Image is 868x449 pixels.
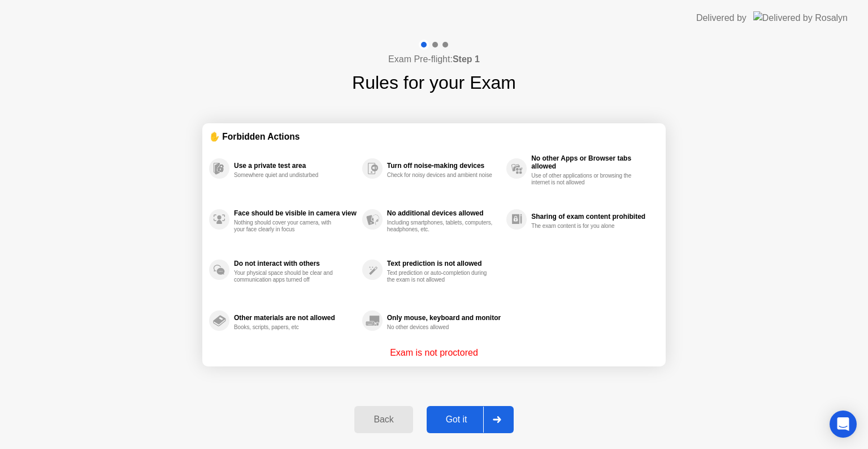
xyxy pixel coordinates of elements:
button: Got it [427,406,514,433]
h1: Rules for your Exam [352,69,516,96]
h4: Exam Pre-flight: [388,53,480,66]
div: The exam content is for you alone [531,223,638,230]
div: Somewhere quiet and undisturbed [234,172,341,179]
div: Text prediction is not allowed [387,260,501,267]
div: Do not interact with others [234,260,357,267]
div: No additional devices allowed [387,209,501,217]
div: Only mouse, keyboard and monitor [387,314,501,322]
div: ✋ Forbidden Actions [209,130,659,143]
div: Turn off noise-making devices [387,162,501,170]
div: Use a private test area [234,162,357,170]
div: No other devices allowed [387,324,494,331]
div: Face should be visible in camera view [234,209,357,217]
div: Use of other applications or browsing the internet is not allowed [531,172,638,186]
div: Open Intercom Messenger [830,411,857,438]
div: Books, scripts, papers, etc [234,324,341,331]
div: Got it [430,415,483,425]
div: Back [358,415,409,425]
img: Delivered by Rosalyn [753,11,848,24]
div: Nothing should cover your camera, with your face clearly in focus [234,219,341,233]
div: Sharing of exam content prohibited [531,213,653,221]
div: Text prediction or auto-completion during the exam is not allowed [387,270,494,283]
div: Including smartphones, tablets, computers, headphones, etc. [387,219,494,233]
p: Exam is not proctored [390,346,478,360]
button: Back [354,406,413,433]
b: Step 1 [453,54,480,64]
div: No other Apps or Browser tabs allowed [531,154,653,170]
div: Your physical space should be clear and communication apps turned off [234,270,341,283]
div: Delivered by [696,11,747,25]
div: Check for noisy devices and ambient noise [387,172,494,179]
div: Other materials are not allowed [234,314,357,322]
